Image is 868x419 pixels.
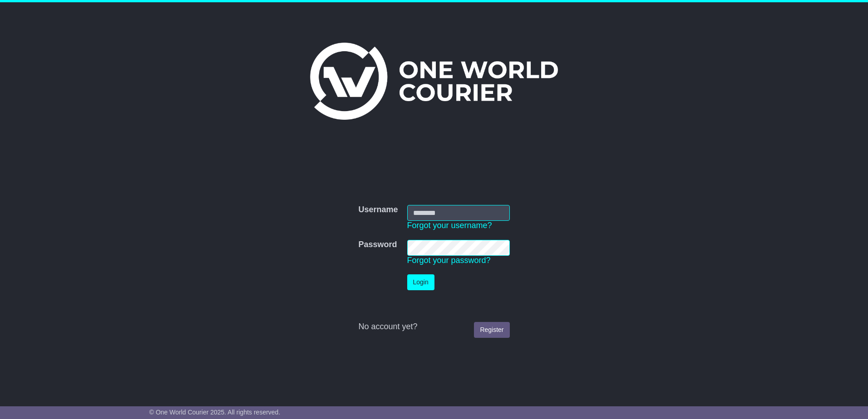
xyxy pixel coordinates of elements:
label: Password [358,240,397,250]
a: Forgot your username? [407,221,492,230]
span: © One World Courier 2025. All rights reserved. [149,409,281,416]
label: Username [358,205,398,215]
a: Register [474,322,509,338]
img: One World [310,43,558,120]
button: Login [407,274,434,290]
a: Forgot your password? [407,256,491,265]
div: No account yet? [358,322,509,332]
